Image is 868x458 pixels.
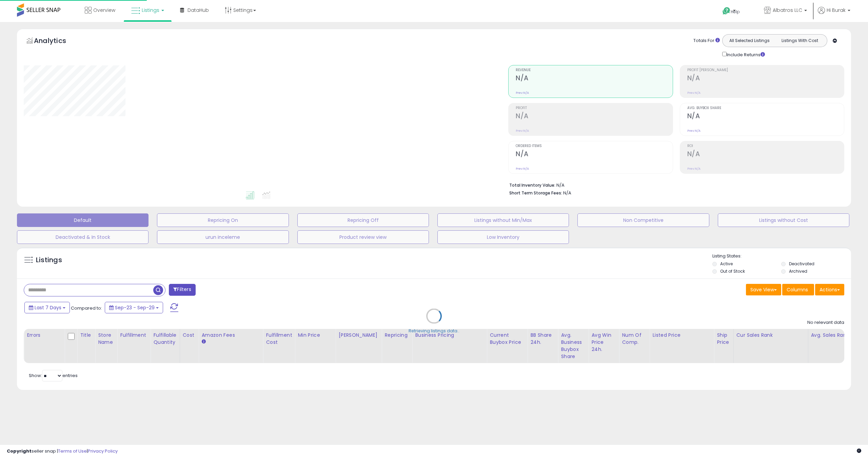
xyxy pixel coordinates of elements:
[34,36,79,47] h5: Analytics
[687,112,844,121] h2: N/A
[297,230,429,244] button: Product review view
[563,190,571,196] span: N/A
[516,91,529,95] small: Prev: N/A
[188,7,209,14] span: DataHub
[516,106,672,110] span: Profit
[509,182,555,188] b: Total Inventory Value:
[509,190,562,196] b: Short Term Storage Fees:
[509,181,839,189] li: N/A
[516,74,672,83] h2: N/A
[687,68,844,72] span: Profit [PERSON_NAME]
[687,150,844,159] h2: N/A
[731,9,740,15] span: Help
[437,213,569,227] button: Listings without Min/Max
[142,7,159,14] span: Listings
[687,74,844,83] h2: N/A
[17,230,149,244] button: Deactivated & In Stock
[827,7,846,14] span: Hi Burak
[516,68,672,72] span: Revenue
[774,36,825,45] button: Listings With Cost
[516,167,529,171] small: Prev: N/A
[687,144,844,148] span: ROI
[724,36,775,45] button: All Selected Listings
[687,106,844,110] span: Avg. Buybox Share
[717,50,773,58] div: Include Returns
[437,230,569,244] button: Low Inventory
[687,91,701,95] small: Prev: N/A
[157,213,289,227] button: Repricing On
[773,7,802,14] span: Albatros LLC
[516,150,672,159] h2: N/A
[693,38,720,44] div: Totals For
[818,7,850,22] a: Hi Burak
[157,230,289,244] button: urun inceleme
[687,167,701,171] small: Prev: N/A
[516,112,672,121] h2: N/A
[577,213,709,227] button: Non Competitive
[687,129,701,133] small: Prev: N/A
[722,7,731,15] i: Get Help
[297,213,429,227] button: Repricing Off
[516,144,672,148] span: Ordered Items
[717,2,753,22] a: Help
[409,328,459,334] div: Retrieving listings data..
[93,7,115,14] span: Overview
[17,213,149,227] button: Default
[516,129,529,133] small: Prev: N/A
[718,213,849,227] button: Listings without Cost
